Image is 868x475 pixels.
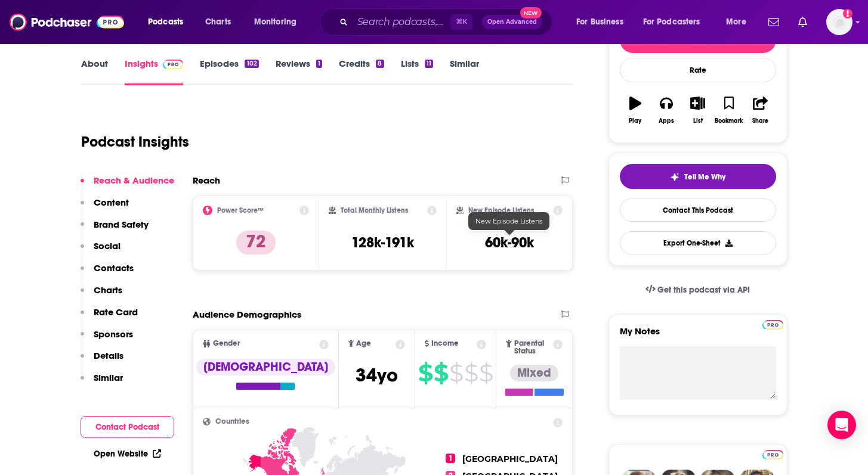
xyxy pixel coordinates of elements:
img: Podchaser Pro [163,60,184,69]
button: Similar [81,372,123,394]
button: open menu [140,13,199,32]
span: $ [418,364,433,383]
div: List [693,117,703,125]
label: My Notes [620,325,776,346]
button: Share [745,89,776,132]
div: Open Intercom Messenger [827,411,856,439]
div: 11 [425,60,433,68]
span: 34 yo [356,364,398,387]
img: tell me why sparkle [670,172,679,182]
button: tell me why sparkleTell Me Why [620,164,776,189]
div: Mixed [510,365,558,381]
button: List [682,89,713,132]
img: Podchaser Pro [762,320,783,330]
span: New Episode Listens [475,217,542,225]
span: Open Advanced [487,19,537,25]
a: Episodes102 [200,58,258,85]
div: 1 [316,60,322,68]
div: Play [629,117,641,125]
span: For Podcasters [643,14,700,30]
h3: 60k-90k [485,234,534,252]
span: Income [431,340,459,347]
button: Social [81,240,121,262]
button: open menu [635,13,718,32]
p: Charts [94,284,122,296]
a: Open Website [94,449,161,459]
a: Lists11 [401,58,433,85]
span: Get this podcast via API [657,285,750,295]
div: Rate [620,58,776,82]
button: Contact Podcast [81,416,174,438]
div: Bookmark [715,117,743,125]
span: Tell Me Why [684,172,725,182]
span: 1 [446,454,455,463]
span: Podcasts [148,14,183,30]
span: Age [356,340,371,347]
img: User Profile [826,9,852,35]
div: Share [752,117,768,125]
p: Sponsors [94,328,133,340]
p: Contacts [94,262,134,274]
button: open menu [246,13,312,32]
a: Similar [450,58,479,85]
span: New [520,7,542,18]
a: Show notifications dropdown [764,12,784,32]
p: Reach & Audience [94,175,174,186]
a: InsightsPodchaser Pro [125,58,184,85]
div: 8 [376,60,384,68]
div: 102 [245,60,258,68]
a: Contact This Podcast [620,198,776,222]
button: Rate Card [81,306,138,328]
span: More [726,14,746,30]
span: $ [464,364,478,383]
a: About [81,58,108,85]
button: Reach & Audience [81,175,174,197]
p: Brand Safety [94,219,149,230]
a: Pro website [762,318,783,330]
a: Reviews1 [276,58,322,85]
p: Details [94,350,123,361]
span: Logged in as TrevorC [826,9,852,35]
span: Monitoring [254,14,296,30]
span: Gender [213,340,240,347]
p: Social [94,240,121,252]
button: Content [81,197,129,219]
p: Content [94,197,129,208]
svg: Add a profile image [843,9,852,18]
button: Show profile menu [826,9,852,35]
img: Podchaser Pro [762,450,783,460]
a: Credits8 [339,58,384,85]
button: Apps [651,89,682,132]
p: 72 [236,231,276,254]
h2: Audience Demographics [193,309,301,320]
a: Show notifications dropdown [793,12,812,32]
h2: Total Monthly Listens [341,206,408,215]
button: Charts [81,284,122,306]
button: Contacts [81,262,134,284]
a: Pro website [762,448,783,460]
button: Brand Safety [81,219,149,241]
h2: Reach [193,175,220,186]
h2: Power Score™ [217,206,264,215]
h1: Podcast Insights [81,133,189,151]
span: Parental Status [514,340,551,355]
span: Countries [215,418,249,426]
a: Get this podcast via API [636,275,760,305]
button: Open AdvancedNew [482,15,542,29]
input: Search podcasts, credits, & more... [353,13,450,32]
img: Podchaser - Follow, Share and Rate Podcasts [10,11,124,33]
span: For Business [576,14,623,30]
span: ⌘ K [450,14,472,30]
button: Export One-Sheet [620,231,776,254]
p: Rate Card [94,306,138,318]
span: $ [479,364,493,383]
button: open menu [718,13,761,32]
div: Apps [659,117,674,125]
button: Details [81,350,123,372]
p: Similar [94,372,123,383]
h3: 128k-191k [351,234,414,252]
span: $ [434,364,448,383]
span: Charts [205,14,231,30]
button: open menu [568,13,638,32]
